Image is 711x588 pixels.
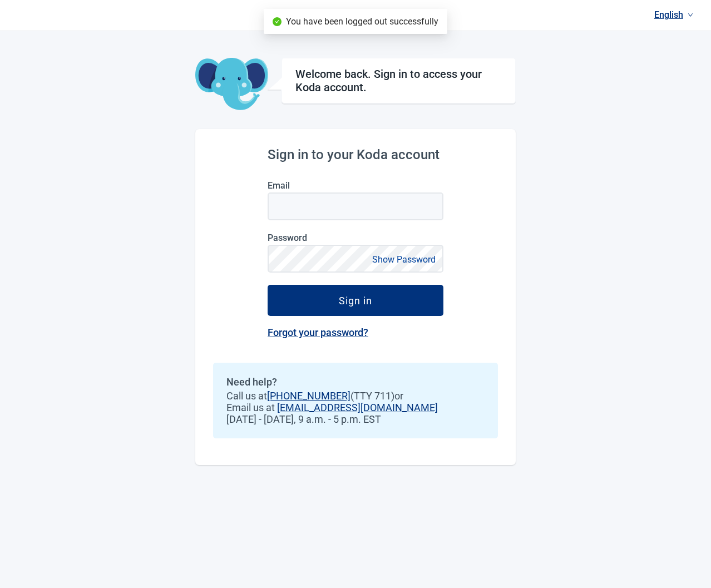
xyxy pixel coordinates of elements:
[195,31,516,465] main: Main content
[268,233,443,243] label: Password
[226,376,485,388] h2: Need help?
[688,12,693,18] span: down
[268,285,443,316] button: Sign in
[273,17,282,26] span: check-circle
[195,58,268,111] img: Koda Elephant
[277,402,438,413] a: [EMAIL_ADDRESS][DOMAIN_NAME]
[267,390,350,402] a: [PHONE_NUMBER]
[295,67,502,94] h1: Welcome back. Sign in to access your Koda account.
[268,147,443,162] h2: Sign in to your Koda account
[268,327,368,338] a: Forgot your password?
[226,413,485,425] span: [DATE] - [DATE], 9 a.m. - 5 p.m. EST
[369,252,439,267] button: Show Password
[268,180,443,191] label: Email
[286,16,438,27] span: You have been logged out successfully
[226,402,485,413] span: Email us at
[226,390,485,402] span: Call us at (TTY 711) or
[339,295,372,306] div: Sign in
[650,6,698,24] a: Current language: English
[298,7,413,24] img: Koda Health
